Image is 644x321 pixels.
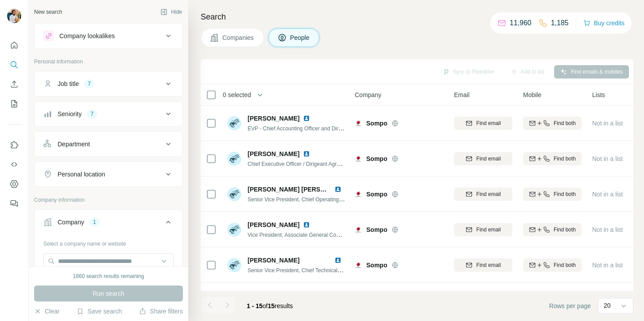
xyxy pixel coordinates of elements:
[222,33,255,42] span: Companies
[248,186,392,193] span: [PERSON_NAME] [PERSON_NAME], MBA, CPCU
[77,307,122,316] button: Save search
[248,266,494,274] span: Senior Vice President, Chief Technical Officer, Claims at [GEOGRAPHIC_DATA], [GEOGRAPHIC_DATA]
[355,262,362,269] img: Logo of Sompo
[227,223,241,237] img: Avatar
[248,125,404,132] span: EVP - Chief Accounting Officer and Director of Finance Operations
[87,110,97,118] div: 7
[35,164,182,185] button: Personal location
[454,152,512,165] button: Find email
[523,223,582,236] button: Find both
[290,33,310,42] span: People
[592,191,623,198] span: Not in a list
[510,18,531,28] p: 11,960
[35,133,182,155] button: Department
[58,170,105,179] div: Personal location
[58,110,81,118] div: Seniority
[248,160,426,167] span: Chief Executive Officer / Dirigeant Agréé / Member of the Board of Directors
[366,261,387,270] span: Sompo
[35,211,182,236] button: Company1
[248,220,299,229] span: [PERSON_NAME]
[223,90,251,99] span: 0 selected
[554,226,576,234] span: Find both
[554,119,576,127] span: Find both
[7,176,21,192] button: Dashboard
[476,261,500,269] span: Find email
[248,196,434,203] span: Senior Vice President, Chief Operating Officer Property [GEOGRAPHIC_DATA]
[366,154,387,163] span: Sompo
[34,8,62,16] div: New search
[227,116,241,130] img: Avatar
[523,117,582,130] button: Find both
[551,18,569,28] p: 1,185
[34,307,59,316] button: Clear
[476,226,500,234] span: Find email
[263,302,268,309] span: of
[7,57,21,73] button: Search
[592,262,623,269] span: Not in a list
[248,257,299,264] span: [PERSON_NAME]
[583,17,625,29] button: Buy credits
[58,140,90,149] div: Department
[476,190,500,198] span: Find email
[303,150,310,157] img: LinkedIn logo
[523,152,582,165] button: Find both
[303,115,310,122] img: LinkedIn logo
[35,25,182,47] button: Company lookalikes
[366,190,387,199] span: Sompo
[227,258,241,272] img: Avatar
[73,272,144,280] div: 1860 search results remaining
[247,302,293,309] span: results
[355,226,362,233] img: Logo of Sompo
[139,307,183,316] button: Share filters
[454,223,512,236] button: Find email
[454,258,512,272] button: Find email
[604,301,611,310] p: 20
[7,76,21,92] button: Enrich CSV
[7,9,21,23] img: Avatar
[554,190,576,198] span: Find both
[476,119,500,127] span: Find email
[7,96,21,112] button: My lists
[7,196,21,211] button: Feedback
[89,218,100,226] div: 1
[227,187,241,201] img: Avatar
[523,258,582,272] button: Find both
[355,191,362,198] img: Logo of Sompo
[592,155,623,162] span: Not in a list
[268,302,275,309] span: 15
[59,31,115,40] div: Company lookalikes
[227,152,241,166] img: Avatar
[154,5,188,19] button: Hide
[355,120,362,127] img: Logo of Sompo
[58,79,79,88] div: Job title
[84,80,94,88] div: 7
[35,73,182,94] button: Job title7
[35,103,182,125] button: Seniority7
[334,257,341,264] img: LinkedIn logo
[592,226,623,233] span: Not in a list
[554,261,576,269] span: Find both
[248,149,299,158] span: [PERSON_NAME]
[476,155,500,163] span: Find email
[366,119,387,128] span: Sompo
[523,90,541,99] span: Mobile
[592,90,605,99] span: Lists
[592,120,623,127] span: Not in a list
[248,114,299,123] span: [PERSON_NAME]
[549,301,591,310] span: Rows per page
[247,302,263,309] span: 1 - 15
[248,231,382,238] span: Vice President, Associate General Counsel, Chief of Staff
[454,90,469,99] span: Email
[454,188,512,201] button: Find email
[7,157,21,172] button: Use Surfe API
[454,117,512,130] button: Find email
[334,186,341,193] img: LinkedIn logo
[7,37,21,53] button: Quick start
[34,196,183,204] p: Company information
[366,225,387,234] span: Sompo
[303,221,310,228] img: LinkedIn logo
[554,155,576,163] span: Find both
[43,236,174,248] div: Select a company name or website
[355,155,362,162] img: Logo of Sompo
[34,58,183,66] p: Personal information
